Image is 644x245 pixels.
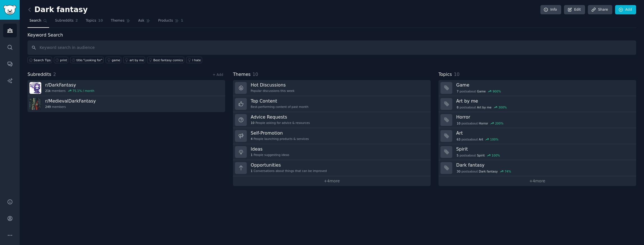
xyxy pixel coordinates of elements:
a: Art63postsaboutArt100% [439,128,636,144]
a: game [106,57,121,63]
a: print [54,57,68,63]
span: 2 [76,18,78,23]
a: +4more [233,176,431,186]
div: title:"Looking for" [76,58,102,62]
span: 30 [457,169,460,173]
a: Themes [109,16,133,28]
span: 4 [251,137,253,141]
div: print [60,58,67,62]
img: GummySearch logo [3,5,16,15]
span: 1 [251,169,253,173]
div: 900 % [493,89,501,93]
span: Art by me [477,105,492,109]
a: Advice Requests10People asking for advice & resources [233,112,431,128]
a: Add [615,5,636,15]
div: People launching products & services [251,137,309,141]
span: 21k [45,89,51,93]
a: Ideas1People suggesting ideas [233,144,431,160]
span: Topics [439,71,452,78]
span: Dark fantasy [479,169,498,173]
h3: Spirit [456,146,632,152]
span: 249 [45,105,51,109]
span: Subreddits [28,71,51,78]
span: 5 [457,153,459,157]
a: Subreddits2 [53,16,80,28]
span: Themes [233,71,251,78]
a: I hate [186,57,202,63]
div: post s about [456,89,501,94]
a: r/MedievalDarkFantasy249members [28,96,225,112]
h3: Top Content [251,98,309,104]
div: Best-performing content of past month [251,105,309,109]
span: 10 [253,72,258,77]
span: 1 [251,153,253,157]
a: Top ContentBest-performing content of past month [233,96,431,112]
span: Game [477,89,486,93]
a: art by me [123,57,145,63]
div: members [45,89,94,93]
h3: Dark fantasy [456,162,632,168]
a: Info [540,5,561,15]
label: Keyword Search [28,32,63,38]
span: 10 [251,121,254,125]
button: Search Tips [28,57,52,63]
div: post s about [456,153,501,158]
span: Products [158,18,173,23]
div: post s about [456,137,499,142]
img: DarkFantasy [29,82,41,94]
h3: Game [456,82,632,88]
a: Edit [564,5,585,15]
span: 2 [53,72,56,77]
div: I hate [192,58,201,62]
a: Self-Promotion4People launching products & services [233,128,431,144]
div: post s about [456,121,504,126]
span: Themes [111,18,125,23]
a: Opportunities1Conversations about things that can be improved [233,160,431,176]
h3: Hot Discussions [251,82,294,88]
a: Search [28,16,49,28]
div: art by me [129,58,144,62]
span: Topics [86,18,96,23]
h3: Advice Requests [251,114,310,120]
span: Art [479,137,483,141]
div: Best fantasy comics [153,58,183,62]
span: 7 [457,89,459,93]
span: Spirit [477,153,485,157]
a: Dark fantasy30postsaboutDark fantasy74% [439,160,636,176]
span: 1 [181,18,183,23]
div: members [45,105,96,109]
a: +4more [439,176,636,186]
span: Ask [138,18,144,23]
span: Subreddits [55,18,74,23]
a: Topics10 [84,16,105,28]
span: Search [29,18,41,23]
h3: Self-Promotion [251,130,309,136]
div: 75.1 % / month [72,89,94,93]
img: MedievalDarkFantasy [29,98,41,110]
div: 100 % [492,153,500,157]
h3: r/ MedievalDarkFantasy [45,98,96,104]
input: Keyword search in audience [28,40,636,55]
a: Ask [136,16,152,28]
h3: Art by me [456,98,632,104]
span: 63 [457,137,460,141]
a: Game7postsaboutGame900% [439,80,636,96]
h3: Horror [456,114,632,120]
a: r/DarkFantasy21kmembers75.1% / month [28,80,225,96]
a: Products1 [156,16,185,28]
a: Best fantasy comics [147,57,184,63]
span: 10 [457,121,460,125]
a: Art by me8postsaboutArt by me300% [439,96,636,112]
a: + Add [213,73,223,77]
h3: Ideas [251,146,289,152]
div: game [112,58,120,62]
a: Hot DiscussionsPopular discussions this week [233,80,431,96]
div: 200 % [495,121,503,125]
span: 8 [457,105,459,109]
div: People asking for advice & resources [251,121,310,125]
div: Conversations about things that can be improved [251,169,327,173]
a: Spirit5postsaboutSpirit100% [439,144,636,160]
h3: Art [456,130,632,136]
div: 300 % [498,105,507,109]
div: People suggesting ideas [251,153,289,157]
